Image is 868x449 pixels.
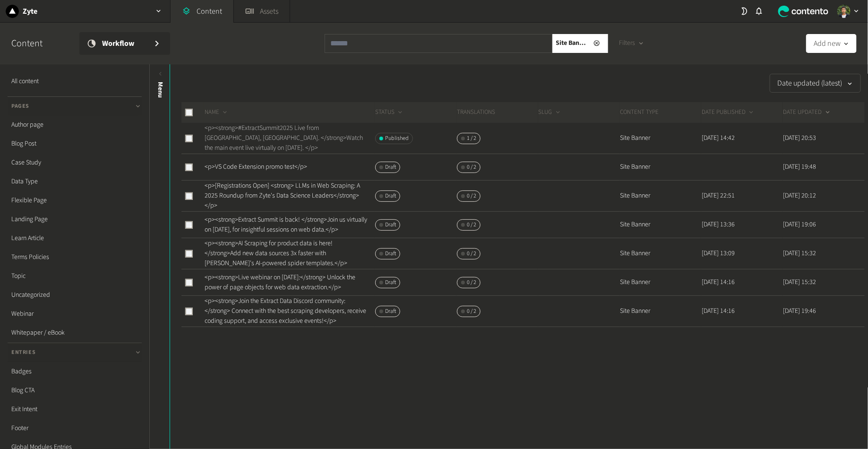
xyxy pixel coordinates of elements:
[702,220,735,229] time: [DATE] 13:36
[467,134,476,143] span: 1 / 2
[8,419,142,438] a: Footer
[8,362,142,381] a: Badges
[783,133,816,143] time: [DATE] 20:53
[8,229,142,248] a: Learn Article
[619,38,636,48] span: Filters
[702,249,735,258] time: [DATE] 13:09
[837,5,851,18] img: Arnold Alexander
[702,133,735,143] time: [DATE] 14:42
[11,36,64,51] h2: Content
[8,285,142,304] a: Uncategorized
[155,82,165,98] span: Menu
[11,348,35,357] span: Entries
[8,153,142,172] a: Case Study
[102,38,146,49] span: Workflow
[205,215,367,234] a: <p><strong>Extract Summit is back! </strong>Join us virtually on [DATE], for insightful sessions ...
[385,163,396,172] span: Draft
[467,221,476,229] span: 0 / 2
[619,154,701,181] td: Site Banner
[385,278,396,287] span: Draft
[556,38,589,48] span: Site Banner
[783,249,816,258] time: [DATE] 15:32
[783,162,816,172] time: [DATE] 19:48
[467,192,476,200] span: 0 / 2
[8,267,142,285] a: Topic
[619,269,701,296] td: Site Banner
[702,277,735,287] time: [DATE] 14:16
[8,304,142,323] a: Webinar
[6,5,19,18] img: Zyte
[8,172,142,191] a: Data Type
[205,239,347,268] a: <p><strong>AI Scraping for product data is here! </strong>Add new data sources 3x faster with [PE...
[467,250,476,258] span: 0 / 2
[783,306,816,316] time: [DATE] 19:46
[467,307,476,316] span: 0 / 2
[11,102,29,111] span: Pages
[783,108,832,117] button: DATE UPDATED
[770,74,861,93] button: Date updated (latest)
[205,296,366,326] a: <p><strong>Join the Extract Data Discord community:</strong> Connect with the best scraping devel...
[539,108,562,117] button: SLUG
[612,34,652,53] button: Filters
[385,192,396,200] span: Draft
[205,123,363,153] a: <p><strong>#ExtractSummit2025 Live from [GEOGRAPHIC_DATA], [GEOGRAPHIC_DATA]. </strong>Watch the ...
[783,191,816,200] time: [DATE] 20:12
[79,32,170,55] a: Workflow
[205,162,307,172] a: <p>VS Code Extension promo test</p>
[8,323,142,342] a: Whitepaper / eBook
[619,102,701,123] th: CONTENT TYPE
[806,34,857,53] button: Add new
[783,220,816,229] time: [DATE] 19:06
[702,108,755,117] button: DATE PUBLISHED
[385,221,396,229] span: Draft
[619,181,701,212] td: Site Banner
[205,273,355,292] a: <p><strong>Live webinar on [DATE]:</strong> Unlock the power of page objects for web data extract...
[8,115,142,134] a: Author page
[385,307,396,316] span: Draft
[467,163,476,172] span: 0 / 2
[702,306,735,316] time: [DATE] 14:16
[205,108,229,117] button: NAME
[8,72,142,91] a: All content
[385,250,396,258] span: Draft
[8,248,142,267] a: Terms Policies
[467,278,476,287] span: 0 / 2
[385,134,409,143] span: Published
[8,381,142,400] a: Blog CTA
[8,191,142,210] a: Flexible Page
[619,238,701,269] td: Site Banner
[8,400,142,419] a: Exit Intent
[8,210,142,229] a: Landing Page
[619,123,701,154] td: Site Banner
[23,6,37,17] h2: Zyte
[205,181,360,210] a: <p>[Registrations Open] <strong> LLMs in Web Scraping: A 2025 Roundup from Zyte's Data Science Le...
[619,296,701,327] td: Site Banner
[702,191,735,200] time: [DATE] 22:51
[456,102,538,123] th: Translations
[375,108,404,117] button: STATUS
[619,212,701,238] td: Site Banner
[783,277,816,287] time: [DATE] 15:32
[8,134,142,153] a: Blog Post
